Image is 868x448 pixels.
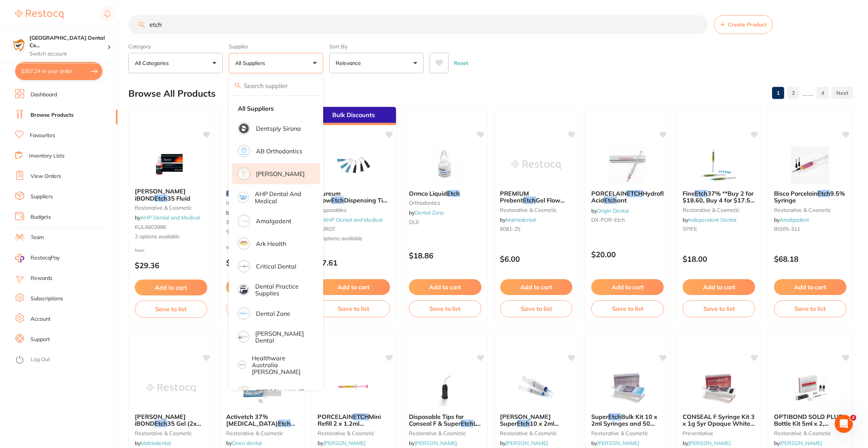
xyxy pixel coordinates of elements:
[31,173,61,180] a: View Orders
[683,279,755,295] button: Add to cart
[500,279,573,295] button: Add to cart
[318,413,390,427] b: PORCELAIN ETCH Mini Refill 2 x 1.2ml Porcelain Etch
[774,190,817,197] span: Bisco Porcelain
[688,216,736,223] a: Independent Dental
[318,258,390,267] p: $7.61
[318,196,390,211] span: Dispensing Tips Black
[591,216,625,223] span: DX-POR-Etch
[226,200,299,206] small: impression
[239,261,249,271] img: Critical Dental
[591,300,664,317] button: Save to list
[318,207,390,213] small: disposables
[135,188,207,202] b: Kulzer iBOND Etch 35 Fluid
[15,6,63,23] a: Restocq Logo
[421,369,470,407] img: Disposable Tips for Conseal F & Super Etch LV Pack of 20
[226,413,299,427] b: Activetch 37% Phosphoric Acid Etch Gel, 60ml Refill Syringe
[409,413,464,427] span: Disposable Tips for Conseal F & Super
[421,146,470,184] img: Ormco Liquid Etch
[229,43,323,50] label: Supplier
[15,10,63,19] img: Restocq Logo
[500,413,551,427] span: [PERSON_NAME] Super
[239,387,249,397] img: Henry Schein Halas
[146,144,196,182] img: Kulzer iBOND Etch 35 Fluid
[318,226,335,232] span: AURDT
[239,124,249,133] img: Dentsply Sirona
[323,440,365,446] a: [PERSON_NAME]
[409,279,481,295] button: Add to cart
[774,190,845,204] span: 9.5% Syringe
[774,255,846,263] p: $68.18
[683,413,755,434] span: CONSEAL F Syringe Kit 3 x 1g Syr Opaque White &
[31,295,63,303] a: Subscriptions
[135,224,166,230] span: KUL6603986
[252,355,310,375] p: Healthware Australia [PERSON_NAME]
[140,214,200,221] a: AHP Dental and Medical
[31,91,57,99] a: Dashboard
[239,193,248,202] img: AHP Dental and Medical
[774,207,846,213] small: restorative & cosmetic
[774,430,846,436] small: restorative & cosmetic
[226,413,278,427] span: Activetch 37% [MEDICAL_DATA]
[591,190,664,204] b: PORCELAIN ETCH Hydrofluoric Acid Etchant
[226,258,299,267] p: $5.00
[318,190,390,204] b: Aureum Flow Etch Dispensing Tips Black
[409,200,481,206] small: Orthodontics
[135,59,172,67] p: All Categories
[31,234,44,241] a: Team
[447,190,460,197] em: Etch
[29,50,107,58] p: Switch account
[329,53,424,73] button: Relevance
[683,226,697,232] span: SPIFE
[774,226,800,232] span: BIS05-311
[817,190,830,197] em: Etch
[603,146,652,184] img: PORCELAIN ETCH Hydrofluoric Acid Etchant
[235,59,268,67] p: All Suppliers
[318,279,390,295] button: Add to cart
[500,190,573,204] b: PREMIUM Prebent Etch Gel Flow Tips 23G Blue (25)
[512,146,561,184] img: PREMIUM Prebent Etch Gel Flow Tips 23G Blue (25)
[687,427,700,434] em: Etch
[597,207,629,214] a: Origin Dental
[774,190,846,204] b: Bisco Porcelain Etch 9.5% Syringe
[512,369,561,407] img: HENRY SCHEIN Super Etch 10 x 2ml Syringes and 50 Tips
[256,218,291,224] p: Amalgadent
[226,440,262,446] span: by
[591,413,657,434] span: Bulk Kit 10 x 2ml Syringes and 50 Tips
[232,100,320,116] li: Clear selection
[128,43,223,50] label: Category
[239,332,248,341] img: Erskine Dental
[226,219,244,226] span: 990866
[517,420,530,427] em: Etch
[591,190,678,204] span: Hydrofluoric Acid
[500,413,573,427] b: HENRY SCHEIN Super Etch 10 x 2ml Syringes and 50 Tips
[135,205,207,211] small: restorative & cosmetic
[31,111,74,119] a: Browse Products
[500,216,536,223] span: by
[683,190,755,204] b: Fine Etch 37% **Buy 2 for $18.60, Buy 4 for $17.55 or Buy 6 for $14.60 each**
[29,34,107,49] h4: Horsham Plaza Dental Centre
[627,190,643,197] em: ETCH
[850,415,856,421] span: 2
[688,440,731,446] a: [PERSON_NAME]
[135,440,171,446] span: by
[239,362,245,368] img: Healthware Australia Ridley
[603,369,652,407] img: Super Etch Bulk Kit 10 x 2ml Syringes and 50 Tips
[135,301,207,317] button: Save to list
[409,440,457,446] span: by
[774,440,822,446] span: by
[229,53,323,73] button: All Suppliers
[135,214,200,221] span: by
[318,413,381,434] span: Mini Refill 2 x 1.2ml Porcelain
[31,193,53,201] a: Suppliers
[135,280,207,295] button: Add to cart
[500,440,548,446] span: by
[591,250,664,259] p: $20.00
[239,286,248,295] img: Dental Practice Supplies
[135,247,145,253] span: from
[787,85,799,100] a: 2
[256,125,301,132] p: Dentsply Sirona
[694,146,743,184] img: Fine Etch 37% **Buy 2 for $18.60, Buy 4 for $17.55 or Buy 6 for $14.60 each**
[239,309,249,318] img: Dental Zone
[135,420,201,434] span: 35 Gel (2x 2.5ml)
[683,430,755,436] small: preventative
